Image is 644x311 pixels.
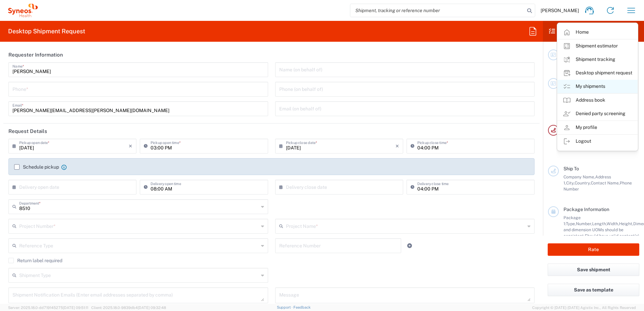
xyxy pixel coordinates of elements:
button: Save shipment [548,264,639,276]
a: Feedback [293,305,311,309]
span: Company Name, [563,174,595,179]
a: Logout [557,135,638,148]
span: [DATE] 09:51:11 [63,306,88,310]
a: Desktop shipment request [557,66,638,80]
span: Contact Name, [591,180,620,185]
span: Type, [566,221,576,226]
button: Save as template [548,284,639,296]
span: Copyright © [DATE]-[DATE] Agistix Inc., All Rights Reserved [532,305,636,311]
span: City, [566,180,575,185]
a: Shipment estimator [557,39,638,53]
a: My shipments [557,80,638,93]
h2: Desktop Shipment Request [8,27,85,35]
span: Package Information [563,207,609,212]
span: [PERSON_NAME] [541,7,579,13]
span: [DATE] 09:32:48 [138,306,166,310]
a: My profile [557,121,638,134]
a: Add Reference [405,241,414,250]
span: Height, [619,221,633,226]
h2: Requester Information [8,51,63,58]
span: Package 1: [563,215,581,226]
a: Support [277,305,294,309]
input: Shipment, tracking or reference number [350,4,525,17]
span: Number, [576,221,592,226]
button: Rate [548,243,639,256]
a: Home [557,26,638,39]
label: Return label required [8,258,62,263]
span: Client: 2025.18.0-9839db4 [91,306,166,310]
span: Width, [607,221,619,226]
i: × [395,141,399,151]
a: Denied party screening [557,107,638,120]
h2: Request Details [8,128,47,135]
span: Country, [575,180,591,185]
span: Ship To [563,166,579,171]
label: Schedule pickup [14,164,59,170]
i: × [129,141,132,151]
a: Address book [557,94,638,107]
span: Length, [592,221,607,226]
span: Server: 2025.18.0-dd719145275 [8,306,88,310]
span: Should have valid content(s) [585,233,639,238]
h2: Shipment Checklist [549,27,615,35]
a: Shipment tracking [557,53,638,66]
